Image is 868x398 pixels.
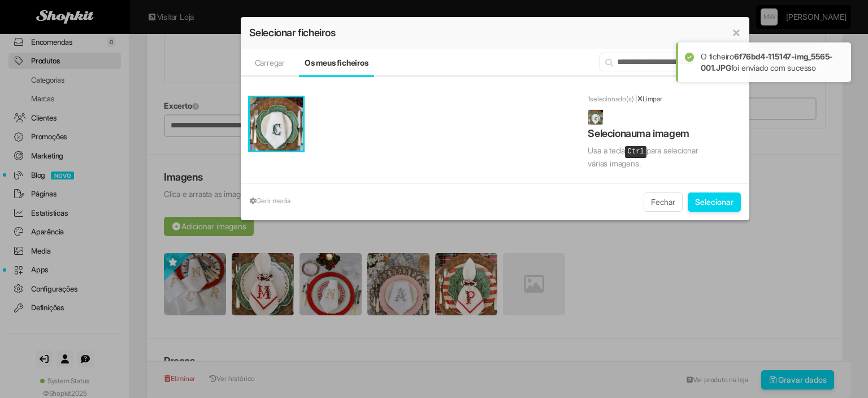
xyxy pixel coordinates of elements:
[644,192,683,212] button: Fechar
[588,145,740,170] p: Usa a tecla para selecionar .
[688,192,741,212] button: Selecionar
[588,95,590,103] span: 1
[250,97,303,151] img: 6f76bd4-115147-img_5565-001.JPG
[249,192,297,209] a: Gerir media
[255,58,285,67] a: Carregar
[637,95,662,103] a: Limpar
[249,25,741,40] h4: Selecionar ficheiros
[631,128,689,139] span: uma imagem
[625,146,646,159] kbd: Ctrl
[732,25,741,39] button: ×
[588,109,604,125] img: 6f76bd4-115147-img_5565-001.JPG
[588,158,639,169] span: várias imagens
[588,128,740,139] h4: Seleciona
[701,52,832,72] span: O ficheiro foi enviado com sucesso
[588,94,740,104] p: selecionado(s) |
[701,52,832,72] strong: 6f76bd4-115147-img_5565-001.JPG
[305,58,368,67] a: Os meus ficheiros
